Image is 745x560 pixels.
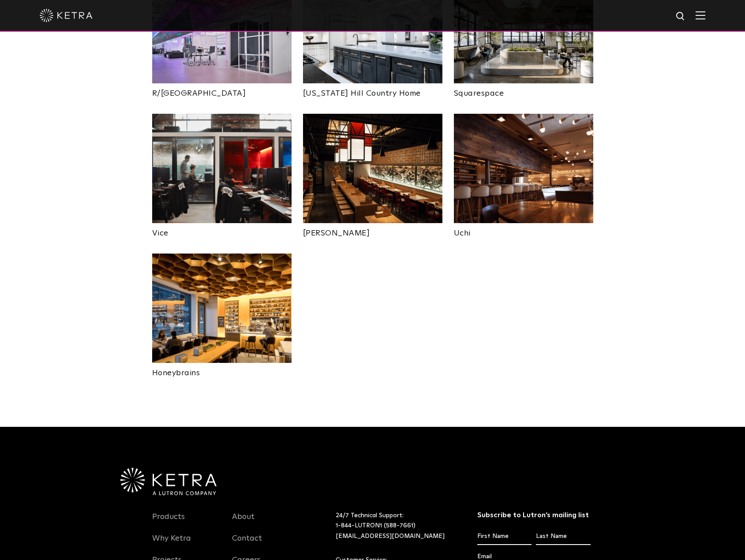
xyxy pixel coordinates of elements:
[152,363,292,377] a: Honeybrains
[336,523,416,529] a: 1-844-LUTRON1 (588-7661)
[40,9,93,22] img: ketra-logo-2019-white
[477,528,532,545] input: First Name
[477,511,591,520] h3: Subscribe to Lutron’s mailing list
[232,512,255,532] a: About
[152,512,185,532] a: Products
[696,11,705,19] img: Hamburger%20Nav.svg
[536,528,590,545] input: Last Name
[303,83,442,97] a: [US_STATE] Hill Country Home
[303,114,442,223] img: New-Project-Page-hero-(3x)_0007_RAMEN_TATSU_YA_KETRA-13
[152,83,292,97] a: R/[GEOGRAPHIC_DATA]
[152,534,191,554] a: Why Ketra
[120,468,217,495] img: Ketra-aLutronCo_White_RGB
[232,534,262,554] a: Contact
[152,114,292,223] img: New-Project-Page-hero-(3x)_0025_2016_LumenArch_Vice0339
[336,533,445,539] a: [EMAIL_ADDRESS][DOMAIN_NAME]
[675,11,686,22] img: search icon
[152,223,292,237] a: Vice
[454,114,593,223] img: New-Project-Page-hero-(3x)_0001_UCHI_SPACE_EDITED-29
[336,511,455,542] p: 24/7 Technical Support:
[303,223,442,237] a: [PERSON_NAME]
[454,223,593,237] a: Uchi
[152,254,292,363] img: New-Project-Page-hero-(3x)_0011_MB20170116_Honeybrains_IMG_3980
[454,83,593,97] a: Squarespace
